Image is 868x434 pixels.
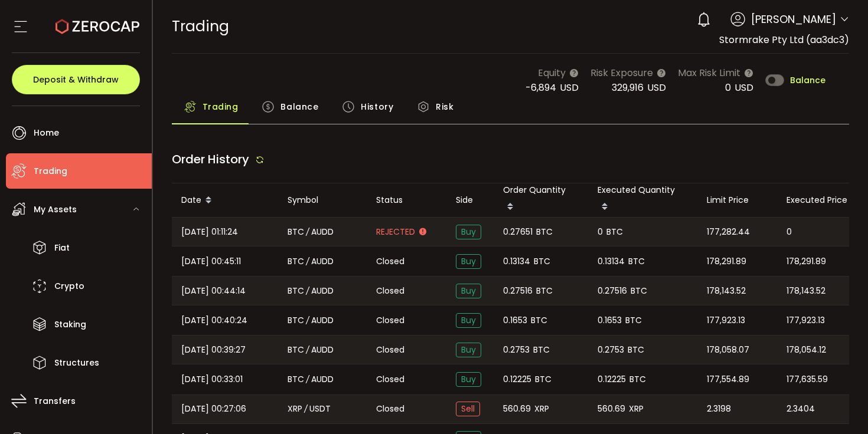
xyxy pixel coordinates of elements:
em: / [306,284,309,298]
span: Rejected [376,226,415,238]
em: / [306,373,309,386]
span: BTC [536,284,553,298]
span: USD [647,81,666,94]
span: BTC [628,255,645,268]
button: Deposit & Withdraw [12,65,140,94]
span: BTC [288,373,304,386]
span: 0.1653 [598,314,622,327]
div: Status [367,193,446,207]
span: [DATE] 00:39:27 [181,343,246,357]
span: 0.12225 [503,373,531,386]
span: -6,894 [526,81,556,94]
span: Closed [376,403,404,415]
em: / [306,314,309,327]
span: 0.27516 [503,284,533,298]
span: USD [560,81,579,94]
span: BTC [288,284,304,298]
span: Buy [456,372,481,387]
span: Closed [376,285,404,297]
span: XRP [629,402,644,416]
em: / [306,225,309,239]
span: Structures [54,354,99,371]
span: 178,291.89 [787,255,826,268]
span: Transfers [34,393,76,410]
span: My Assets [34,201,77,218]
span: BTC [535,373,552,386]
span: BTC [288,225,304,239]
span: 560.69 [598,402,625,416]
span: 0.27516 [598,284,627,298]
span: Buy [456,343,481,357]
em: / [306,343,309,357]
span: BTC [631,284,647,298]
span: [DATE] 00:45:11 [181,255,241,268]
span: 0.1653 [503,314,527,327]
span: 0.13134 [598,255,625,268]
span: [PERSON_NAME] [751,11,836,27]
span: 329,916 [612,81,644,94]
span: Deposit & Withdraw [33,75,119,84]
span: AUDD [311,225,334,239]
span: Trading [172,16,229,37]
span: 177,635.59 [787,373,828,386]
span: 0.12225 [598,373,626,386]
span: Home [34,124,59,142]
span: Closed [376,314,404,327]
span: Buy [456,284,481,298]
span: History [361,95,393,119]
span: Buy [456,254,481,269]
span: 177,923.13 [707,314,745,327]
span: Stormrake Pty Ltd (aa3dc3) [719,33,849,47]
span: BTC [288,314,304,327]
span: Balance [280,95,318,119]
span: 177,282.44 [707,225,750,239]
span: Risk [436,95,453,119]
span: 178,058.07 [707,343,749,357]
span: AUDD [311,284,334,298]
span: BTC [288,255,304,268]
span: BTC [531,314,547,327]
span: AUDD [311,373,334,386]
span: 0 [598,225,603,239]
span: [DATE] 01:11:24 [181,225,238,239]
span: 0.2753 [503,343,530,357]
span: 0.27651 [503,225,533,239]
span: Crypto [54,278,84,295]
span: BTC [606,225,623,239]
span: Closed [376,344,404,356]
span: 178,054.12 [787,343,826,357]
span: 2.3404 [787,402,815,416]
div: Date [172,190,278,211]
span: 178,291.89 [707,255,746,268]
span: USD [735,81,753,94]
span: Fiat [54,239,70,257]
em: / [306,255,309,268]
span: USDT [309,402,331,416]
span: BTC [629,373,646,386]
span: Equity [538,65,566,80]
span: Sell [456,402,480,416]
span: AUDD [311,314,334,327]
span: Staking [54,316,86,333]
span: BTC [533,343,550,357]
span: Balance [790,76,825,84]
span: 0 [725,81,731,94]
span: AUDD [311,343,334,357]
div: Side [446,193,494,207]
span: [DATE] 00:27:06 [181,402,246,416]
span: Closed [376,255,404,268]
div: Executed Price [777,193,857,207]
span: Closed [376,373,404,386]
span: BTC [536,225,553,239]
span: 178,143.52 [787,284,825,298]
span: XRP [288,402,302,416]
span: Buy [456,313,481,328]
span: Risk Exposure [590,65,653,80]
span: 177,923.13 [787,314,825,327]
span: BTC [534,255,550,268]
span: Trading [34,163,67,180]
span: 178,143.52 [707,284,746,298]
em: / [304,402,308,416]
span: 177,554.89 [707,373,749,386]
span: BTC [625,314,642,327]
